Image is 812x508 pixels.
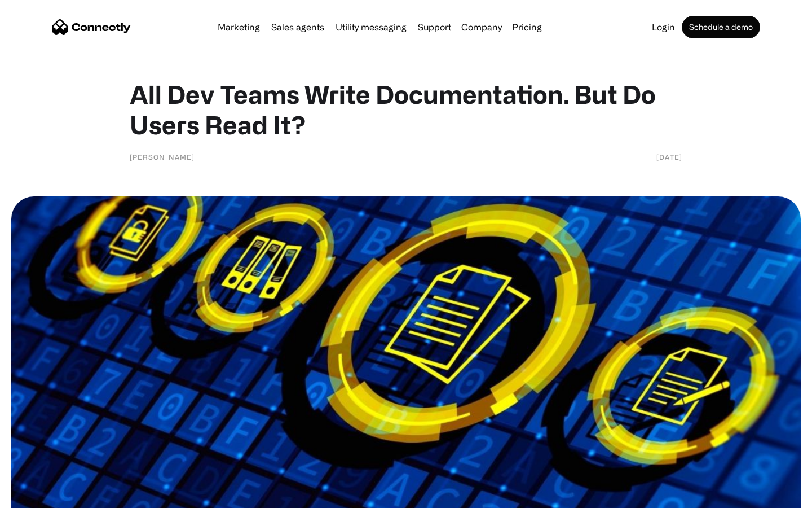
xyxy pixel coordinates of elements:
[656,151,682,163] div: [DATE]
[647,23,679,32] a: Login
[130,151,195,163] div: [PERSON_NAME]
[413,23,456,32] a: Support
[11,488,68,504] aside: Language selected: English
[461,19,502,35] div: Company
[23,488,68,504] ul: Language list
[682,16,760,38] a: Schedule a demo
[267,23,329,32] a: Sales agents
[130,79,682,140] h1: All Dev Teams Write Documentation. But Do Users Read It?
[331,23,411,32] a: Utility messaging
[213,23,264,32] a: Marketing
[507,23,546,32] a: Pricing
